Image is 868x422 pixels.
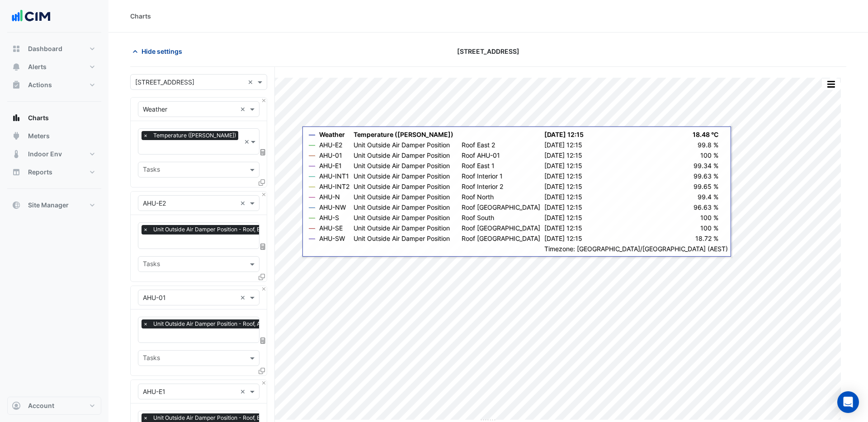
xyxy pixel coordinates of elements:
[11,7,52,25] img: Company Logo
[151,225,274,234] span: Unit Outside Air Damper Position - Roof, East 2
[28,113,49,122] span: Charts
[244,137,250,146] span: Clear
[7,145,101,163] button: Indoor Env
[261,98,267,103] button: Close
[12,168,21,177] app-icon: Reports
[151,131,238,140] span: Temperature (Celcius)
[12,80,21,89] app-icon: Actions
[240,104,248,114] span: Clear
[7,76,101,94] button: Actions
[28,201,69,210] span: Site Manager
[261,192,267,197] button: Close
[28,168,52,177] span: Reports
[12,44,21,53] app-icon: Dashboard
[142,47,182,56] span: Hide settings
[240,293,248,302] span: Clear
[142,164,160,176] div: Tasks
[259,367,265,375] span: Clone Favourites and Tasks from this Equipment to other Equipment
[142,319,150,328] span: ×
[130,43,188,59] button: Hide settings
[7,127,101,145] button: Meters
[12,131,21,141] app-icon: Meters
[261,380,267,386] button: Close
[28,150,62,159] span: Indoor Env
[142,353,160,365] div: Tasks
[28,62,47,71] span: Alerts
[259,337,267,344] span: Choose Function
[259,178,265,186] span: Clone Favourites and Tasks from this Equipment to other Equipment
[12,113,21,122] app-icon: Charts
[822,79,840,90] button: More Options
[240,198,248,208] span: Clear
[28,80,52,89] span: Actions
[259,273,265,281] span: Clone Favourites and Tasks from this Equipment to other Equipment
[142,131,150,140] span: ×
[28,401,54,410] span: Account
[259,148,267,156] span: Choose Function
[261,286,267,292] button: Close
[457,47,519,56] span: [STREET_ADDRESS]
[7,58,101,76] button: Alerts
[240,387,248,396] span: Clear
[142,259,160,271] div: Tasks
[7,196,101,214] button: Site Manager
[130,11,151,21] div: Charts
[7,40,101,58] button: Dashboard
[28,44,62,53] span: Dashboard
[7,109,101,127] button: Charts
[7,397,101,415] button: Account
[28,131,50,141] span: Meters
[142,225,150,234] span: ×
[248,77,255,87] span: Clear
[151,319,280,328] span: Unit Outside Air Damper Position - Roof, AHU-01
[7,163,101,181] button: Reports
[12,150,21,159] app-icon: Indoor Env
[259,243,267,250] span: Choose Function
[837,391,859,413] div: Open Intercom Messenger
[12,201,21,210] app-icon: Site Manager
[12,62,21,71] app-icon: Alerts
